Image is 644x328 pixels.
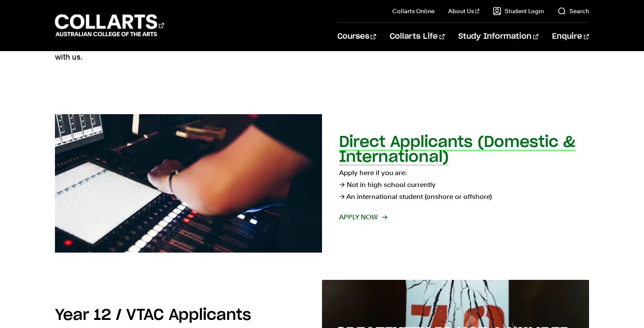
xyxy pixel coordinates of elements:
[458,23,538,51] a: Study Information
[55,114,589,253] a: Direct Applicants (Domestic & International) Apply here if you are:→ Not in high school currently...
[339,167,589,203] p: Apply here if you are: → Not in high school currently → An international student (onshore or offs...
[337,23,376,51] a: Courses
[448,7,480,15] a: About Us
[493,7,544,15] a: Student Login
[339,135,575,165] h2: Direct Applicants (Domestic & International)
[339,211,386,223] span: Apply now
[390,23,445,51] a: Collarts Life
[552,23,589,51] a: Enquire
[55,308,251,323] h2: Year 12 / VTAC Applicants
[55,13,164,37] div: Go to homepage
[558,7,589,15] a: Search
[55,39,366,63] p: Congratulations on taking the first steps in applying to undertake your creative studies with us.
[392,7,434,15] a: Collarts Online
